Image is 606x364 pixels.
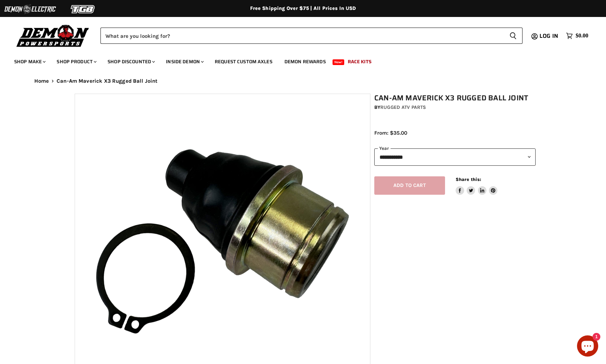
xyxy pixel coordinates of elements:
[342,54,377,69] a: Race Kits
[279,54,331,69] a: Demon Rewards
[51,54,101,69] a: Shop Product
[539,31,558,40] span: Log in
[9,54,50,69] a: Shop Make
[374,104,536,111] div: by
[9,52,587,69] ul: Main menu
[34,78,49,84] a: Home
[20,5,586,12] div: Free Shipping Over $75 | All Prices In USD
[100,28,504,44] input: Search
[100,28,523,44] form: Product
[456,176,498,195] aside: Share this:
[374,94,536,102] h1: Can-Am Maverick X3 Rugged Ball Joint
[209,54,278,69] a: Request Custom Axles
[536,33,562,39] a: Log in
[161,54,208,69] a: Inside Demon
[57,2,110,16] img: TGB Logo 2
[380,104,426,110] a: Rugged ATV Parts
[504,28,523,44] button: Search
[57,78,157,84] span: Can-Am Maverick X3 Rugged Ball Joint
[576,33,588,39] span: $0.00
[562,31,592,41] a: $0.00
[333,59,345,65] span: New!
[456,177,481,182] span: Share this:
[20,78,586,84] nav: Breadcrumbs
[4,2,57,16] img: Demon Electric Logo 2
[14,23,92,48] img: Demon Powersports
[575,335,600,358] inbox-online-store-chat: Shopify online store chat
[374,148,536,166] select: year
[374,130,407,136] span: From: $35.00
[102,54,159,69] a: Shop Discounted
